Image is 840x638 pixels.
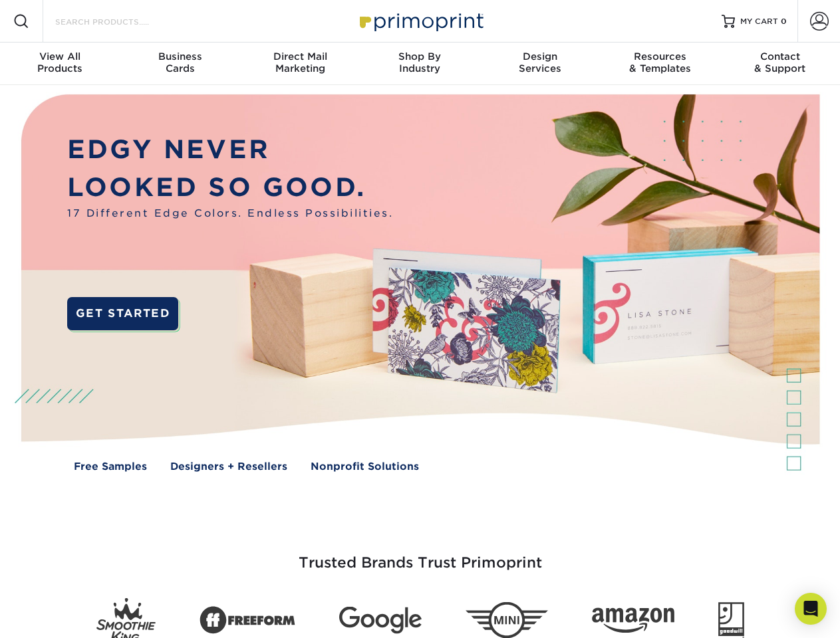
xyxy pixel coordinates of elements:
a: Free Samples [74,459,147,475]
p: LOOKED SO GOOD. [67,169,393,207]
a: Nonprofit Solutions [311,459,419,475]
a: Contact& Support [720,43,840,85]
a: Resources& Templates [600,43,720,85]
div: Marketing [240,51,360,74]
span: MY CART [740,16,778,27]
a: GET STARTED [67,297,178,330]
a: Direct MailMarketing [240,43,360,85]
img: Goodwill [718,602,744,638]
span: Direct Mail [240,51,360,62]
a: Shop ByIndustry [360,43,480,85]
div: & Support [720,51,840,74]
div: & Templates [600,51,720,74]
div: Services [480,51,600,74]
div: Industry [360,51,480,74]
span: Shop By [360,51,480,62]
span: 17 Different Edge Colors. Endless Possibilities. [67,206,393,221]
span: Design [480,51,600,62]
a: DesignServices [480,43,600,85]
a: Designers + Resellers [170,459,287,475]
h3: Trusted Brands Trust Primoprint [31,522,809,587]
img: Amazon [592,608,674,633]
div: Open Intercom Messenger [795,593,827,625]
span: Business [120,51,239,62]
p: EDGY NEVER [67,131,393,169]
a: BusinessCards [120,43,239,85]
input: SEARCH PRODUCTS..... [54,13,184,29]
img: Primoprint [354,7,487,35]
span: 0 [781,17,787,26]
img: Google [339,607,422,634]
div: Cards [120,51,239,74]
span: Resources [600,51,720,62]
span: Contact [720,51,840,62]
